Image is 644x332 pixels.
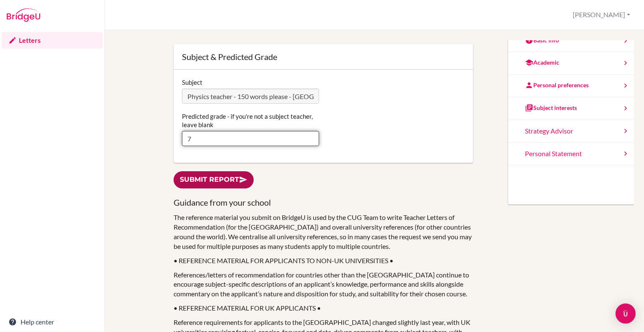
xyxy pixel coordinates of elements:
div: Subject & Predicted Grade [182,52,465,61]
a: Subject interests [508,97,634,120]
div: Academic [525,58,559,67]
div: Personal preferences [525,81,589,89]
h3: Guidance from your school [174,197,473,208]
button: [PERSON_NAME] [569,7,634,23]
a: Personal Statement [508,143,634,165]
a: Help center [2,314,103,330]
p: • REFERENCE MATERIAL FOR APPLICANTS TO NON-UK UNIVERSITIES • [174,256,473,266]
a: Basic info [508,30,634,52]
label: Subject [182,78,203,86]
a: Strategy Advisor [508,120,634,143]
label: Predicted grade - if you're not a subject teacher, leave blank [182,112,319,129]
img: Bridge-U [7,8,40,22]
a: Personal preferences [508,75,634,97]
p: • REFERENCE MATERIAL FOR UK APPLICANTS • [174,303,473,313]
div: Subject interests [525,104,577,112]
p: References/letters of recommendation for countries other than the [GEOGRAPHIC_DATA] continue to e... [174,270,473,299]
div: Open Intercom Messenger [615,303,636,324]
a: Academic [508,52,634,75]
div: Basic info [525,36,559,44]
p: The reference material you submit on BridgeU is used by the CUG Team to write Teacher Letters of ... [174,213,473,251]
a: Submit report [174,171,254,188]
a: Letters [2,32,103,49]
